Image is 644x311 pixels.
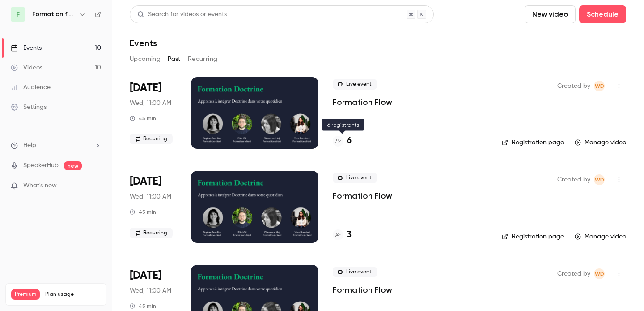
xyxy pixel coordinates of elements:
[32,10,75,19] h6: Formation flow
[333,229,352,241] a: 3
[45,291,101,298] span: Plan usage
[595,268,604,279] span: WD
[130,81,161,95] span: [DATE]
[130,99,171,108] span: Wed, 11:00 AM
[333,285,392,295] a: Formation Flow
[130,52,161,66] button: Upcoming
[11,289,40,300] span: Premium
[347,229,352,241] h4: 3
[557,174,590,185] span: Created by
[137,10,227,19] div: Search for videos or events
[333,135,352,147] a: 6
[17,10,20,19] span: F
[575,232,626,241] a: Manage video
[64,161,82,170] span: new
[130,286,171,295] span: Wed, 11:00 AM
[23,181,57,190] span: What's new
[130,38,157,48] h1: Events
[130,134,173,144] span: Recurring
[333,79,377,90] span: Live event
[130,174,161,189] span: [DATE]
[333,267,377,277] span: Live event
[594,268,605,279] span: Webinar Doctrine
[130,268,161,283] span: [DATE]
[347,135,352,147] h4: 6
[333,173,377,183] span: Live event
[502,232,564,241] a: Registration page
[11,63,42,72] div: Videos
[579,5,626,23] button: Schedule
[23,161,59,170] a: SpeakerHub
[502,138,564,147] a: Registration page
[594,81,605,91] span: Webinar Doctrine
[11,83,51,92] div: Audience
[594,174,605,185] span: Webinar Doctrine
[525,5,576,23] button: New video
[130,115,156,122] div: 45 min
[595,81,604,91] span: WD
[557,268,590,279] span: Created by
[130,302,156,310] div: 45 min
[11,43,42,52] div: Events
[557,81,590,91] span: Created by
[130,77,177,149] div: Sep 17 Wed, 11:00 AM (Europe/Paris)
[595,174,604,185] span: WD
[188,52,218,66] button: Recurring
[168,52,181,66] button: Past
[90,182,101,190] iframe: Noticeable Trigger
[23,141,36,150] span: Help
[130,208,156,216] div: 45 min
[130,228,173,238] span: Recurring
[11,103,47,112] div: Settings
[130,171,177,242] div: Sep 10 Wed, 11:00 AM (Europe/Paris)
[575,138,626,147] a: Manage video
[333,190,392,201] a: Formation Flow
[11,141,101,150] li: help-dropdown-opener
[130,192,171,201] span: Wed, 11:00 AM
[333,97,392,108] a: Formation Flow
